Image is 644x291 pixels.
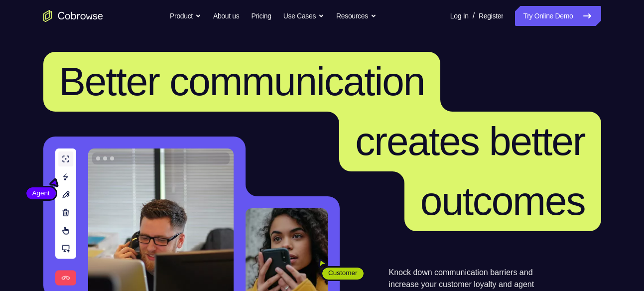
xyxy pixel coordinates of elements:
[251,6,271,26] a: Pricing
[473,10,475,22] span: /
[450,6,469,26] a: Log In
[355,119,585,163] span: creates better
[515,6,601,26] a: Try Online Demo
[213,6,239,26] a: About us
[336,6,377,26] button: Resources
[170,6,201,26] button: Product
[283,6,324,26] button: Use Cases
[479,6,503,26] a: Register
[420,179,585,223] span: outcomes
[43,10,103,22] a: Go to the home page
[59,59,425,104] span: Better communication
